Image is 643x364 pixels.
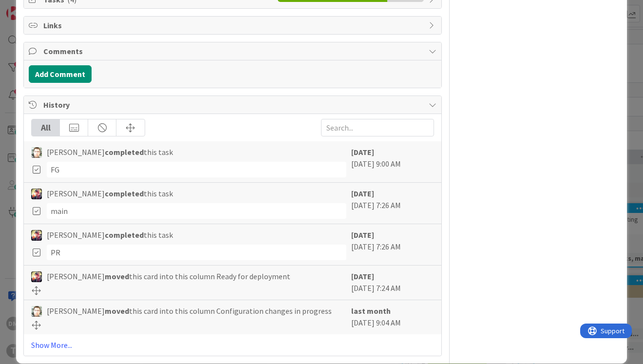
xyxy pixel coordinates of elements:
input: Search... [321,119,434,136]
b: [DATE] [351,230,374,240]
div: [DATE] 7:24 AM [351,270,434,295]
div: [DATE] 9:04 AM [351,305,434,329]
div: [DATE] 9:00 AM [351,146,434,177]
b: completed [105,147,144,157]
b: [DATE] [351,271,374,281]
span: Support [20,1,44,13]
b: completed [105,189,144,198]
img: VD [31,147,42,158]
div: [DATE] 7:26 AM [351,229,434,260]
span: [PERSON_NAME] this task [47,146,173,158]
div: PR [47,245,346,260]
span: [PERSON_NAME] this task [47,229,173,241]
b: [DATE] [351,189,374,198]
span: History [43,99,424,111]
b: completed [105,230,144,240]
img: VB [31,230,42,241]
div: main [47,203,346,219]
b: moved [105,306,129,316]
span: Links [43,19,424,31]
span: [PERSON_NAME] this card into this column Configuration changes in progress [47,305,332,317]
img: VB [31,189,42,199]
span: [PERSON_NAME] this card into this column Ready for deployment [47,270,290,282]
b: last month [351,306,391,316]
span: [PERSON_NAME] this task [47,188,173,199]
div: [DATE] 7:26 AM [351,188,434,219]
b: moved [105,271,129,281]
img: VB [31,271,42,282]
button: Add Comment [29,65,92,83]
b: [DATE] [351,147,374,157]
span: Comments [43,45,424,57]
div: All [32,119,60,136]
img: VD [31,306,42,317]
a: Show More... [31,339,434,351]
div: FG [47,162,346,177]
